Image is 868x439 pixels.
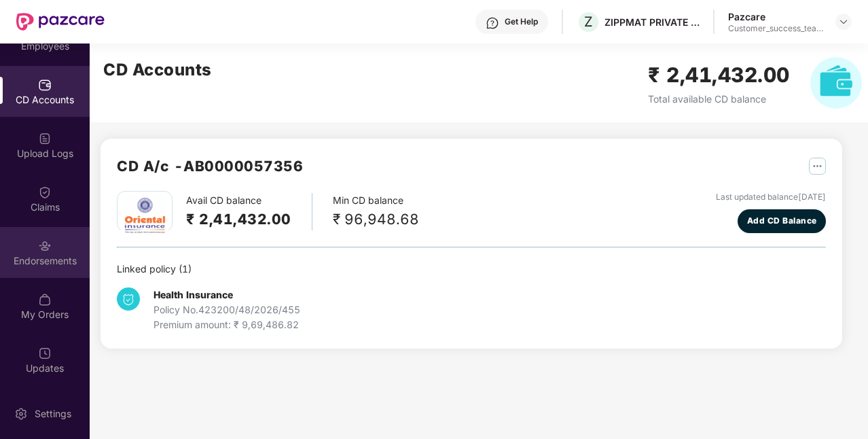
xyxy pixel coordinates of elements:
img: svg+xml;base64,PHN2ZyBpZD0iU2V0dGluZy0yMHgyMCIgeG1sbnM9Imh0dHA6Ly93d3cudzMub3JnLzIwMDAvc3ZnIiB3aW... [14,407,28,421]
h2: ₹ 2,41,432.00 [648,59,790,91]
img: svg+xml;base64,PHN2ZyBpZD0iRHJvcGRvd24tMzJ4MzIiIHhtbG5zPSJodHRwOi8vd3d3LnczLm9yZy8yMDAwL3N2ZyIgd2... [838,16,849,27]
div: Get Help [505,16,538,27]
div: ₹ 96,948.68 [333,208,419,230]
b: Health Insurance [153,289,233,300]
div: Avail CD balance [186,193,312,230]
img: New Pazcare Logo [16,13,105,31]
div: Min CD balance [333,193,419,230]
div: ZIPPMAT PRIVATE LIMITED [604,16,700,29]
div: Premium amount: ₹ 9,69,486.82 [153,317,300,332]
img: svg+xml;base64,PHN2ZyB4bWxucz0iaHR0cDovL3d3dy53My5vcmcvMjAwMC9zdmciIHdpZHRoPSIyNSIgaGVpZ2h0PSIyNS... [809,158,826,175]
span: Add CD Balance [747,215,817,228]
img: svg+xml;base64,PHN2ZyBpZD0iVXBsb2FkX0xvZ3MiIGRhdGEtbmFtZT0iVXBsb2FkIExvZ3MiIHhtbG5zPSJodHRwOi8vd3... [38,132,52,145]
div: Settings [31,407,75,421]
img: svg+xml;base64,PHN2ZyBpZD0iTXlfT3JkZXJzIiBkYXRhLW5hbWU9Ik15IE9yZGVycyIgeG1sbnM9Imh0dHA6Ly93d3cudz... [38,293,52,306]
img: svg+xml;base64,PHN2ZyBpZD0iRW5kb3JzZW1lbnRzIiB4bWxucz0iaHR0cDovL3d3dy53My5vcmcvMjAwMC9zdmciIHdpZH... [38,239,52,253]
img: svg+xml;base64,PHN2ZyBpZD0iSGVscC0zMngzMiIgeG1sbnM9Imh0dHA6Ly93d3cudzMub3JnLzIwMDAvc3ZnIiB3aWR0aD... [486,16,499,30]
div: Last updated balance [DATE] [716,191,826,204]
img: svg+xml;base64,PHN2ZyBpZD0iQ0RfQWNjb3VudHMiIGRhdGEtbmFtZT0iQ0QgQWNjb3VudHMiIHhtbG5zPSJodHRwOi8vd3... [38,78,52,92]
img: svg+xml;base64,PHN2ZyBpZD0iQ2xhaW0iIHhtbG5zPSJodHRwOi8vd3d3LnczLm9yZy8yMDAwL3N2ZyIgd2lkdGg9IjIwIi... [38,186,52,199]
div: Customer_success_team_lead [728,23,823,34]
span: Total available CD balance [648,93,766,105]
button: Add CD Balance [738,209,826,233]
h2: ₹ 2,41,432.00 [186,208,291,230]
div: Policy No. 423200/48/2026/455 [153,302,300,317]
h2: CD Accounts [103,57,212,83]
img: svg+xml;base64,PHN2ZyBpZD0iVXBkYXRlZCIgeG1sbnM9Imh0dHA6Ly93d3cudzMub3JnLzIwMDAvc3ZnIiB3aWR0aD0iMj... [38,347,52,360]
div: Pazcare [728,10,823,23]
img: svg+xml;base64,PHN2ZyB4bWxucz0iaHR0cDovL3d3dy53My5vcmcvMjAwMC9zdmciIHdpZHRoPSIzNCIgaGVpZ2h0PSIzNC... [117,287,140,311]
span: Z [584,14,593,30]
h2: CD A/c - AB0000057356 [117,155,303,177]
img: svg+xml;base64,PHN2ZyB4bWxucz0iaHR0cDovL3d3dy53My5vcmcvMjAwMC9zdmciIHhtbG5zOnhsaW5rPSJodHRwOi8vd3... [810,57,862,109]
div: Linked policy ( 1 ) [117,262,826,277]
img: oi.png [121,192,168,239]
